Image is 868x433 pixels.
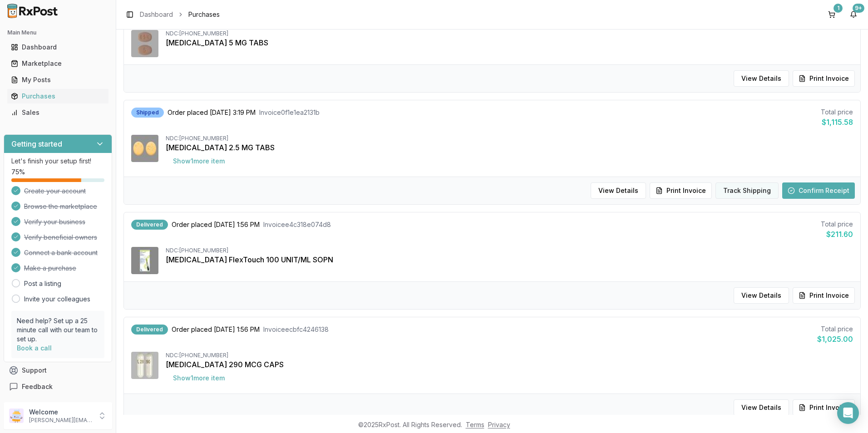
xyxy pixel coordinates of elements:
button: Track Shipping [715,182,779,199]
a: Post a listing [24,279,61,288]
a: Marketplace [7,55,108,72]
span: Verify beneficial owners [24,233,97,242]
div: Purchases [11,92,105,101]
img: Insulin Degludec FlexTouch 100 UNIT/ML SOPN [131,247,158,274]
span: Order placed [DATE] 1:56 PM [172,325,260,334]
a: Sales [7,104,108,121]
p: Let's finish your setup first! [11,157,104,166]
span: Purchases [188,10,220,19]
a: Dashboard [7,39,108,55]
a: Purchases [7,88,108,104]
div: $1,025.00 [817,334,853,344]
span: Feedback [22,382,53,391]
span: Invoice e4c318e074d8 [263,220,331,229]
div: 9+ [853,4,864,13]
div: Delivered [131,220,168,230]
button: Marketplace [4,56,112,71]
div: $1,115.58 [821,117,853,128]
a: Invite your colleagues [24,295,90,304]
div: [MEDICAL_DATA] 5 MG TABS [166,37,853,48]
button: 1 [824,7,839,22]
button: Dashboard [4,40,112,54]
button: Feedback [4,379,112,395]
div: Shipped [131,108,164,118]
span: Order placed [DATE] 3:19 PM [168,108,256,117]
div: My Posts [11,75,105,84]
button: View Details [734,399,789,416]
div: Total price [821,220,853,229]
div: Open Intercom Messenger [837,402,859,424]
a: Terms [466,421,484,428]
span: Invoice ecbfc4246138 [263,325,329,334]
nav: breadcrumb [140,10,220,19]
div: $211.60 [821,229,853,240]
span: Create your account [24,187,86,196]
img: Eliquis 2.5 MG TABS [131,135,158,162]
button: Print Invoice [650,182,712,199]
div: 1 [833,4,843,13]
div: [MEDICAL_DATA] FlexTouch 100 UNIT/ML SOPN [166,254,853,265]
div: Sales [11,108,105,117]
button: View Details [734,70,789,87]
img: RxPost Logo [4,4,62,18]
div: NDC: [PHONE_NUMBER] [166,352,853,359]
span: Browse the marketplace [24,202,97,211]
button: View Details [591,182,646,199]
button: Print Invoice [793,287,855,304]
p: Need help? Set up a 25 minute call with our team to set up. [17,316,99,344]
div: Marketplace [11,59,105,68]
a: Dashboard [140,10,173,19]
button: View Details [734,287,789,304]
button: Show1more item [166,370,232,386]
span: Verify your business [24,217,85,226]
button: Support [4,362,112,379]
button: Print Invoice [793,399,855,416]
div: [MEDICAL_DATA] 2.5 MG TABS [166,142,853,153]
span: Invoice 0f1e1ea2131b [259,108,320,117]
button: 9+ [846,7,861,22]
a: My Posts [7,72,108,88]
button: Purchases [4,89,112,103]
a: Privacy [488,421,510,428]
div: NDC: [PHONE_NUMBER] [166,30,853,37]
button: Show1more item [166,153,232,169]
p: [PERSON_NAME][EMAIL_ADDRESS][DOMAIN_NAME] [29,417,92,424]
button: Print Invoice [793,70,855,87]
button: Confirm Receipt [782,182,855,199]
div: Total price [821,108,853,117]
p: Welcome [29,408,92,417]
div: Delivered [131,325,168,335]
button: My Posts [4,73,112,87]
h3: Getting started [11,138,62,149]
span: Connect a bank account [24,248,98,257]
div: Dashboard [11,43,105,52]
span: Make a purchase [24,264,76,273]
a: Book a call [17,344,52,352]
img: User avatar [9,408,24,423]
img: Eliquis 5 MG TABS [131,30,158,57]
button: Sales [4,105,112,120]
span: Order placed [DATE] 1:56 PM [172,220,260,229]
div: [MEDICAL_DATA] 290 MCG CAPS [166,359,853,370]
h2: Main Menu [7,29,108,36]
img: Linzess 290 MCG CAPS [131,352,158,379]
div: NDC: [PHONE_NUMBER] [166,135,853,142]
span: 75 % [11,167,25,177]
div: NDC: [PHONE_NUMBER] [166,247,853,254]
div: Total price [817,325,853,334]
